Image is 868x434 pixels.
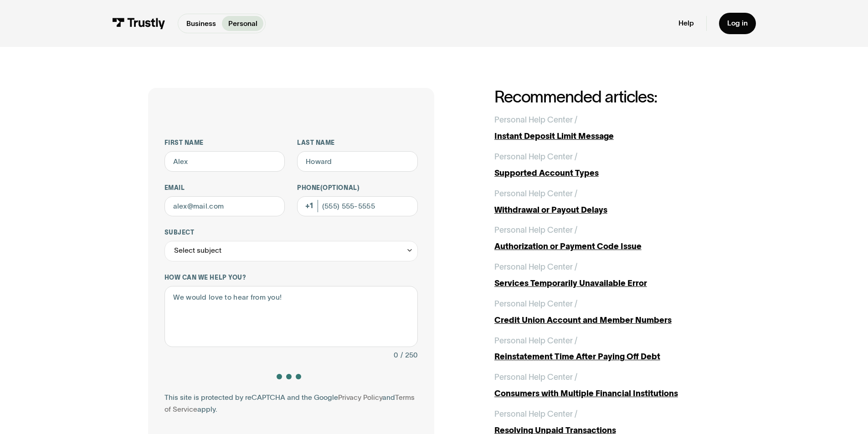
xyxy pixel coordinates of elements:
[164,274,418,282] label: How can we help you?
[222,16,263,31] a: Personal
[164,392,418,416] div: This site is protected by reCAPTCHA and the Google and apply.
[494,188,720,216] a: Personal Help Center /Withdrawal or Payout Delays
[494,298,720,327] a: Personal Help Center /Credit Union Account and Member Numbers
[494,261,720,290] a: Personal Help Center /Services Temporarily Unavailable Error
[494,151,720,179] a: Personal Help Center /Supported Account Types
[297,151,418,172] input: Howard
[112,18,165,29] img: Trustly Logo
[494,188,577,200] div: Personal Help Center /
[297,184,418,192] label: Phone
[494,408,577,420] div: Personal Help Center /
[719,13,756,34] a: Log in
[494,335,577,347] div: Personal Help Center /
[320,184,360,191] span: (Optional)
[494,240,720,253] div: Authorization or Payment Code Issue
[494,371,720,400] a: Personal Help Center /Consumers with Multiple Financial Institutions
[338,393,382,401] a: Privacy Policy
[164,139,285,147] label: First name
[494,224,720,253] a: Personal Help Center /Authorization or Payment Code Issue
[494,88,720,106] h2: Recommended articles:
[678,19,694,28] a: Help
[164,196,285,217] input: alex@mail.com
[180,16,222,31] a: Business
[494,351,720,363] div: Reinstatement Time After Paying Off Debt
[186,18,216,29] p: Business
[297,196,418,217] input: (555) 555-5555
[394,349,398,362] div: 0
[494,114,577,126] div: Personal Help Center /
[494,388,720,400] div: Consumers with Multiple Financial Institutions
[494,277,720,290] div: Services Temporarily Unavailable Error
[494,151,577,163] div: Personal Help Center /
[494,335,720,363] a: Personal Help Center /Reinstatement Time After Paying Off Debt
[164,151,285,172] input: Alex
[727,19,748,28] div: Log in
[494,298,577,310] div: Personal Help Center /
[297,139,418,147] label: Last name
[494,204,720,216] div: Withdrawal or Payout Delays
[228,18,257,29] p: Personal
[494,167,720,179] div: Supported Account Types
[164,184,285,192] label: Email
[494,114,720,143] a: Personal Help Center /Instant Deposit Limit Message
[401,349,418,362] div: / 250
[494,224,577,236] div: Personal Help Center /
[494,130,720,143] div: Instant Deposit Limit Message
[494,314,720,327] div: Credit Union Account and Member Numbers
[164,229,418,237] label: Subject
[494,261,577,273] div: Personal Help Center /
[174,245,221,257] div: Select subject
[494,371,577,383] div: Personal Help Center /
